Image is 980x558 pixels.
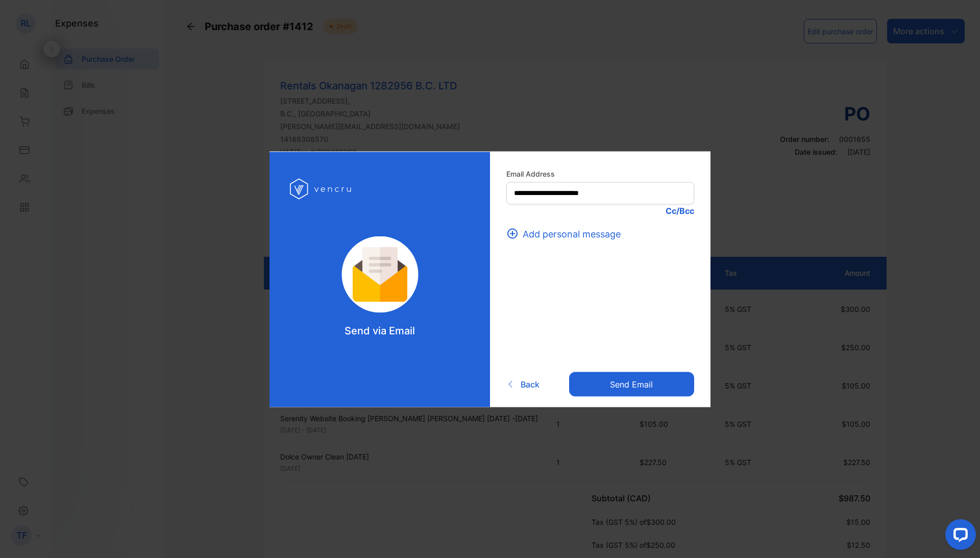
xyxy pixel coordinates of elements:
span: Back [521,378,540,391]
p: Send via Email [345,323,415,338]
p: Cc/Bcc [506,204,694,216]
label: Email Address [506,168,694,179]
button: Add personal message [506,227,627,240]
button: Send email [569,372,694,397]
img: log [328,236,432,312]
iframe: LiveChat chat widget [937,515,980,558]
img: log [290,172,354,205]
span: Add personal message [523,227,621,240]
